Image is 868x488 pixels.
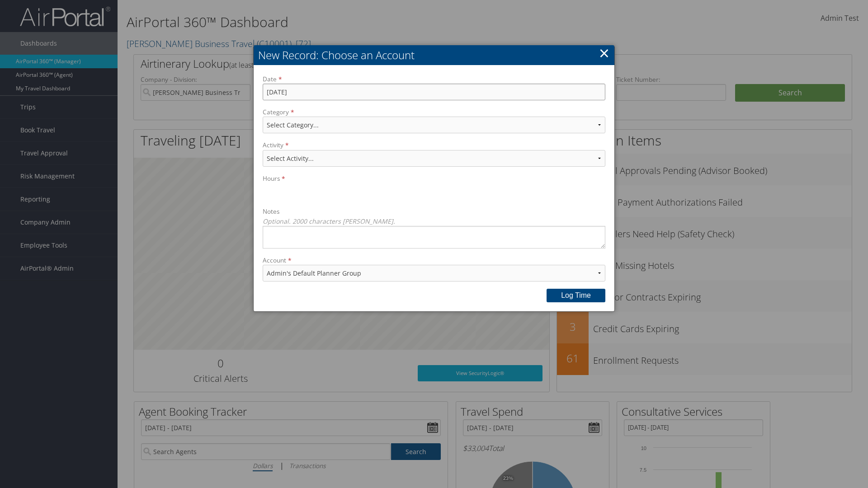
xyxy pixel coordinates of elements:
[263,226,605,249] textarea: NotesOptional. 2000 characters [PERSON_NAME].
[263,216,605,226] label: Optional. 2000 characters [PERSON_NAME].
[263,265,605,282] select: Account
[263,174,605,200] label: Hours
[263,207,605,248] label: Notes
[263,150,605,167] select: Activity
[547,289,605,302] button: Log time
[263,256,605,289] label: Account
[263,141,605,174] label: Activity
[263,84,605,100] input: Date
[254,45,614,65] h2: New Record: Choose an Account
[263,108,605,141] label: Category
[263,75,605,100] label: Date
[263,117,605,133] select: Category
[599,44,609,62] a: ×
